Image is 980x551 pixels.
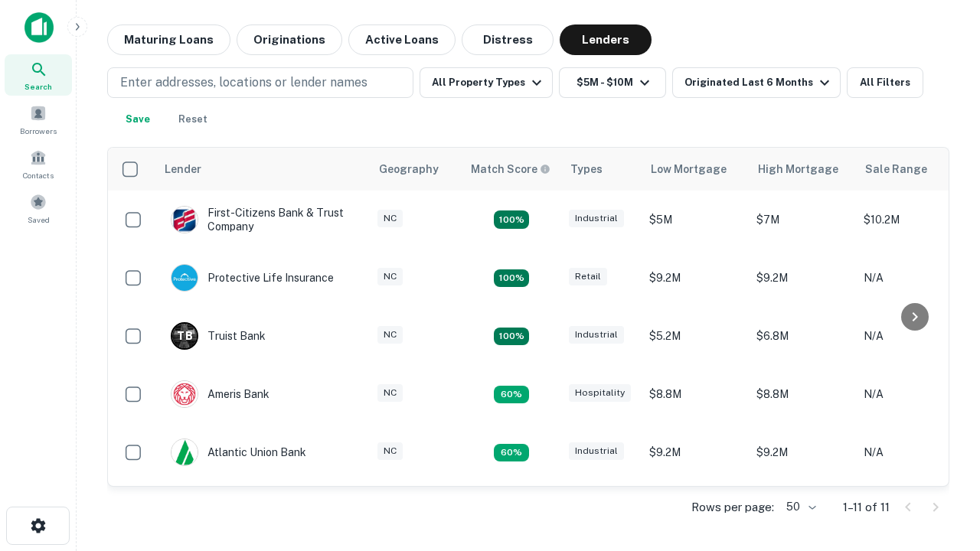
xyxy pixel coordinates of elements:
span: Borrowers [20,125,57,137]
a: Saved [5,187,72,229]
div: Retail [569,268,607,285]
a: Borrowers [5,99,72,140]
img: picture [171,381,198,407]
a: Contacts [5,143,72,184]
img: picture [171,439,198,465]
div: Industrial [569,326,624,344]
th: Lender [155,148,370,191]
td: $5M [642,191,749,249]
h6: Match Score [471,161,547,178]
p: Enter addresses, locations or lender names [120,73,367,92]
th: Geography [370,148,462,191]
th: Capitalize uses an advanced AI algorithm to match your search with the best lender. The match sco... [462,148,561,191]
div: Industrial [569,442,624,460]
p: 1–11 of 11 [843,498,890,517]
div: Types [570,160,603,178]
td: $9.2M [642,423,749,481]
button: Originations [237,24,342,55]
img: picture [171,265,198,291]
button: Maturing Loans [107,24,230,55]
div: NC [377,442,403,460]
td: $8.8M [749,365,856,423]
div: Geography [379,160,439,178]
button: $5M - $10M [559,67,666,98]
p: T B [177,328,192,344]
th: Low Mortgage [642,148,749,191]
div: First-citizens Bank & Trust Company [171,206,354,233]
button: All Filters [847,67,923,98]
button: All Property Types [420,67,553,98]
iframe: Chat Widget [903,429,980,502]
div: 50 [780,496,818,518]
button: Originated Last 6 Months [672,67,841,98]
th: Types [561,148,642,191]
div: Lender [165,160,201,178]
div: Matching Properties: 1, hasApolloMatch: undefined [494,444,529,462]
div: Capitalize uses an advanced AI algorithm to match your search with the best lender. The match sco... [471,161,550,178]
div: Protective Life Insurance [171,264,334,292]
div: Industrial [569,210,624,227]
button: Active Loans [348,24,456,55]
div: Atlantic Union Bank [171,439,306,466]
div: NC [377,384,403,402]
td: $6.8M [749,307,856,365]
th: High Mortgage [749,148,856,191]
div: High Mortgage [758,160,838,178]
img: picture [171,207,198,233]
td: $6.3M [749,481,856,540]
div: NC [377,210,403,227]
div: Originated Last 6 Months [684,73,834,92]
td: $8.8M [642,365,749,423]
div: Hospitality [569,384,631,402]
button: Reset [168,104,217,135]
div: Low Mortgage [651,160,727,178]
td: $6.3M [642,481,749,540]
td: $5.2M [642,307,749,365]
button: Save your search to get updates of matches that match your search criteria. [113,104,162,135]
span: Saved [28,214,50,226]
div: NC [377,326,403,344]
button: Lenders [560,24,652,55]
span: Contacts [23,169,54,181]
span: Search [24,80,52,93]
img: capitalize-icon.png [24,12,54,43]
div: Matching Properties: 1, hasApolloMatch: undefined [494,386,529,404]
button: Distress [462,24,554,55]
div: Ameris Bank [171,380,269,408]
button: Enter addresses, locations or lender names [107,67,413,98]
div: NC [377,268,403,285]
td: $9.2M [749,249,856,307]
div: Sale Range [865,160,927,178]
div: Matching Properties: 2, hasApolloMatch: undefined [494,269,529,288]
td: $9.2M [642,249,749,307]
td: $7M [749,191,856,249]
p: Rows per page: [691,498,774,517]
div: Matching Properties: 3, hasApolloMatch: undefined [494,328,529,346]
div: Truist Bank [171,322,266,350]
td: $9.2M [749,423,856,481]
a: Search [5,54,72,96]
div: Matching Properties: 2, hasApolloMatch: undefined [494,210,529,229]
